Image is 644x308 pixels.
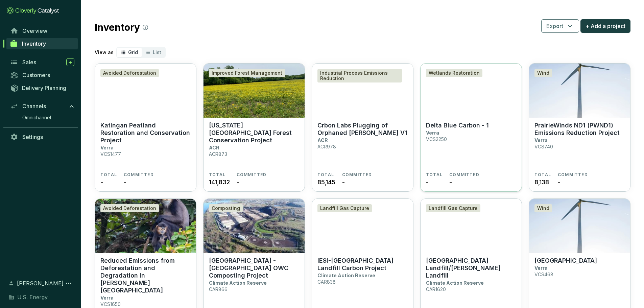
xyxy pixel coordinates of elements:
span: - [558,177,560,187]
button: + Add a project [580,19,630,33]
p: [GEOGRAPHIC_DATA] - [GEOGRAPHIC_DATA] OWC Composting Project [209,257,299,279]
h2: Inventory [95,20,148,34]
span: 85,145 [317,177,335,187]
a: Delta Blue Carbon - 1Wetlands RestorationDelta Blue Carbon - 1VerraVCS2250TOTAL-COMMITTED- [420,63,522,192]
span: COMMITTED [558,172,588,177]
p: VCS1477 [100,151,121,157]
p: VCS468 [534,271,553,277]
p: ACR873 [209,151,227,157]
a: PrairieWinds ND1 (PWND1) Emissions Reduction ProjectWindPrairieWinds ND1 (PWND1) Emissions Reduct... [529,63,630,192]
span: TOTAL [317,172,334,177]
div: Improved Forest Management [209,69,285,77]
a: Settings [7,131,78,143]
p: Climate Action Reserve [317,273,375,278]
span: Customers [22,72,50,78]
span: Settings [22,134,43,140]
img: Mississippi River Islands Forest Conservation Project [204,64,305,118]
p: Katingan Peatland Restoration and Conservation Project [100,122,191,144]
p: View as [95,49,114,56]
span: Omnichannel [22,114,51,121]
span: TOTAL [100,172,117,177]
p: CAR866 [209,286,228,292]
span: - [449,177,452,187]
p: CAR1620 [426,286,446,292]
span: - [426,177,429,187]
div: Wetlands Restoration [426,69,482,77]
span: Sales [22,59,36,66]
img: Crbon Labs Plugging of Orphaned Wells V1 [312,64,413,118]
p: PrairieWinds ND1 (PWND1) Emissions Reduction Project [534,122,625,137]
span: List [153,49,161,55]
p: VCS1650 [100,301,121,307]
span: 8,138 [534,177,549,187]
p: [US_STATE][GEOGRAPHIC_DATA] Forest Conservation Project [209,122,299,144]
p: Verra [100,145,114,150]
span: - [237,177,239,187]
p: CAR838 [317,279,336,285]
img: Cedar Grove - Maple Valley OWC Composting Project [204,199,305,253]
span: COMMITTED [449,172,479,177]
span: Grid [128,49,138,55]
p: Verra [100,295,114,301]
p: Reduced Emissions from Deforestation and Degradation in [PERSON_NAME][GEOGRAPHIC_DATA] [100,257,191,294]
p: [GEOGRAPHIC_DATA] Landfill/[PERSON_NAME] Landfill [426,257,516,279]
div: Wind [534,69,552,77]
span: [PERSON_NAME] [17,279,64,287]
span: - [100,177,103,187]
a: Overview [7,25,78,37]
p: [GEOGRAPHIC_DATA] [534,257,597,264]
img: PrairieWinds ND1 (PWND1) Emissions Reduction Project [529,64,630,118]
a: Sales [7,56,78,68]
span: Inventory [22,40,46,47]
p: VCS2250 [426,136,447,142]
img: Crossroads Eco Center Landfill/Caldwell Landfill [421,199,522,253]
p: Verra [534,265,548,271]
div: Landfill Gas Capture [317,204,372,212]
p: Verra [426,130,439,136]
span: Export [546,22,563,30]
span: + Add a project [586,22,625,30]
a: Delivery Planning [7,82,78,93]
p: Verra [534,137,548,143]
span: COMMITTED [237,172,267,177]
span: Delivery Planning [22,85,66,91]
div: Composting [209,204,243,212]
p: Delta Blue Carbon - 1 [426,122,489,129]
span: Overview [22,27,47,34]
img: IESI-Trinity Timber Ridge Landfill Carbon Project [312,199,413,253]
div: Avoided Deforestation [100,69,159,77]
span: COMMITTED [124,172,154,177]
a: Crbon Labs Plugging of Orphaned Wells V1Industrial Process Emissions ReductionCrbon Labs Plugging... [312,63,413,192]
a: Katingan Peatland Restoration and Conservation ProjectAvoided DeforestationKatingan Peatland Rest... [95,63,196,192]
span: Channels [22,103,46,110]
span: U.S. Energy [17,293,48,301]
span: TOTAL [534,172,551,177]
a: Channels [7,100,78,112]
div: Avoided Deforestation [100,204,159,212]
p: Climate Action Reserve [209,280,267,286]
a: Customers [7,69,78,81]
span: TOTAL [426,172,443,177]
p: Climate Action Reserve [426,280,484,286]
span: COMMITTED [342,172,372,177]
p: IESI-[GEOGRAPHIC_DATA] Landfill Carbon Project [317,257,408,272]
div: Industrial Process Emissions Reduction [317,69,402,82]
div: Wind [534,204,552,212]
span: 141,832 [209,177,230,187]
a: Inventory [6,38,78,49]
img: Delta Blue Carbon - 1 [421,64,522,118]
p: Crbon Labs Plugging of Orphaned [PERSON_NAME] V1 [317,122,408,137]
a: Mississippi River Islands Forest Conservation ProjectImproved Forest Management[US_STATE][GEOGRAP... [203,63,305,192]
p: ACR [317,137,328,143]
div: Landfill Gas Capture [426,204,480,212]
div: segmented control [116,47,166,58]
p: VCS740 [534,144,553,149]
p: ACR978 [317,144,336,149]
button: Export [541,19,579,33]
span: TOTAL [209,172,225,177]
img: Katingan Peatland Restoration and Conservation Project [95,64,196,118]
a: Omnichannel [19,113,78,123]
span: - [342,177,345,187]
span: - [124,177,126,187]
img: Reduced Emissions from Deforestation and Degradation in Keo Seima Wildlife Sanctuary [95,199,196,253]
